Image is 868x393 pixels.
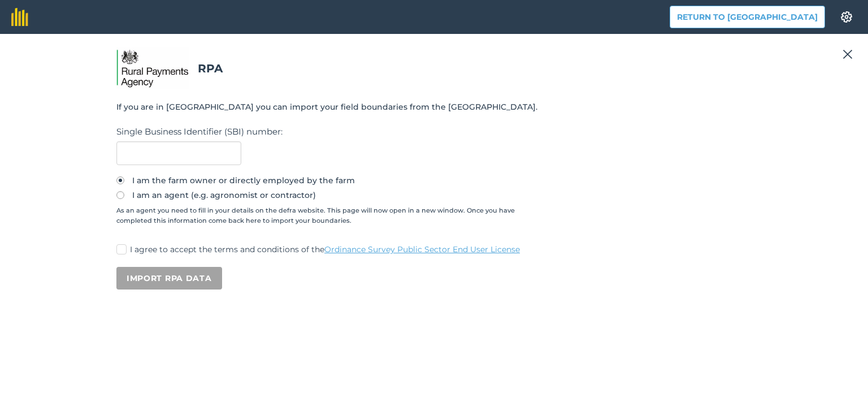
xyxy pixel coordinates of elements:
[116,101,752,113] p: If you are in [GEOGRAPHIC_DATA] you can import your field boundaries from the [GEOGRAPHIC_DATA].
[116,206,540,226] small: As an agent you need to fill in your details on the defra website. This page will now open in a n...
[116,191,752,199] label: I am an agent (e.g. agronomist or contractor)
[116,176,752,184] label: I am the farm owner or directly employed by the farm
[843,47,853,61] img: svg+xml;base64,PHN2ZyB4bWxucz0iaHR0cDovL3d3dy53My5vcmcvMjAwMC9zdmciIHdpZHRoPSIyMiIgaGVpZ2h0PSIzMC...
[116,47,189,89] img: Rural Payment Agency logo
[130,244,752,256] p: I agree to accept the terms and conditions of the
[116,47,752,89] h2: RPA
[11,8,28,26] img: fieldmargin Logo
[116,125,752,139] label: Single Business Identifier (SBI) number :
[670,6,825,28] button: Return to [GEOGRAPHIC_DATA]
[116,267,222,290] button: Import RPA data
[840,11,853,23] img: A cog icon
[324,244,520,254] a: Ordinance Survey Public Sector End User License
